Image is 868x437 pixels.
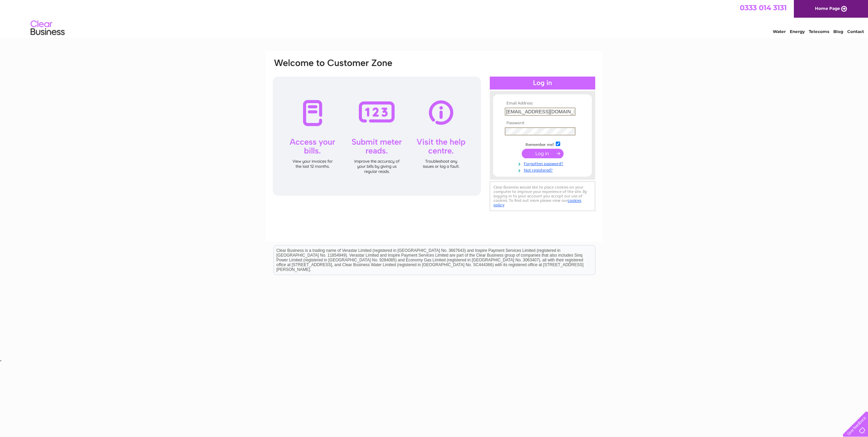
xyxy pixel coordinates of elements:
div: Clear Business is a trading name of Verastar Limited (registered in [GEOGRAPHIC_DATA] No. 3667643... [274,4,595,33]
a: cookies policy [494,198,581,207]
a: Energy [790,29,805,34]
a: Not registered? [505,166,582,173]
a: 0333 014 3131 [740,3,787,12]
a: Contact [847,29,864,34]
th: Email Address: [503,101,582,106]
img: logo.png [30,18,65,38]
a: Forgotten password? [505,160,582,166]
a: Blog [833,29,843,34]
th: Password: [503,121,582,126]
td: Remember me? [503,141,582,147]
div: Clear Business would like to place cookies on your computer to improve your experience of the sit... [490,181,595,211]
a: Water [773,29,786,34]
a: Telecoms [809,29,829,34]
input: Submit [522,149,564,158]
